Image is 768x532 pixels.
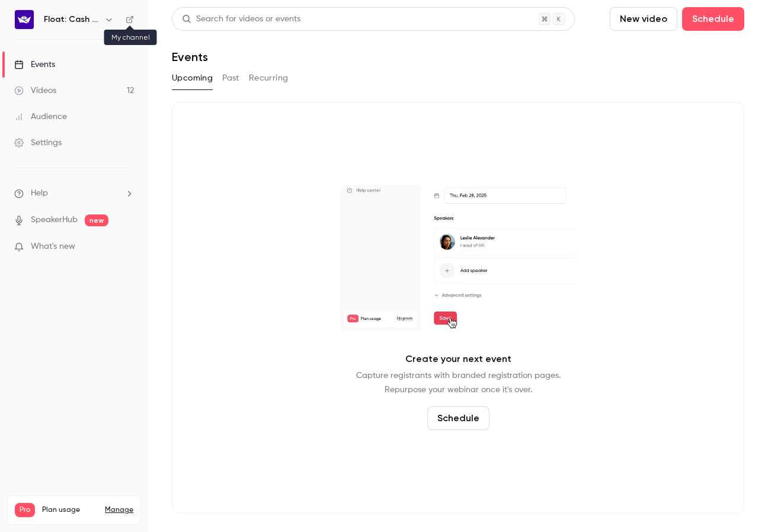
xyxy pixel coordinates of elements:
[14,137,62,149] div: Settings
[120,242,134,252] iframe: Noticeable Trigger
[31,241,75,253] span: What's new
[85,214,108,226] span: new
[172,50,208,64] h1: Events
[249,69,289,88] button: Recurring
[31,214,78,226] a: SpeakerHub
[222,69,239,88] button: Past
[182,13,300,25] div: Search for videos or events
[15,503,35,517] span: Pro
[15,10,34,29] img: Float: Cash Flow Intelligence Series
[42,505,98,515] span: Plan usage
[14,59,55,70] div: Events
[172,69,213,88] button: Upcoming
[682,7,744,31] button: Schedule
[356,368,561,397] p: Capture registrants with branded registration pages. Repurpose your webinar once it's over.
[105,505,133,515] a: Manage
[14,85,56,97] div: Videos
[14,111,67,123] div: Audience
[610,7,677,31] button: New video
[427,406,489,430] button: Schedule
[44,14,100,25] h6: Float: Cash Flow Intelligence Series
[405,352,511,366] p: Create your next event
[31,187,48,200] span: Help
[14,187,134,200] li: help-dropdown-opener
